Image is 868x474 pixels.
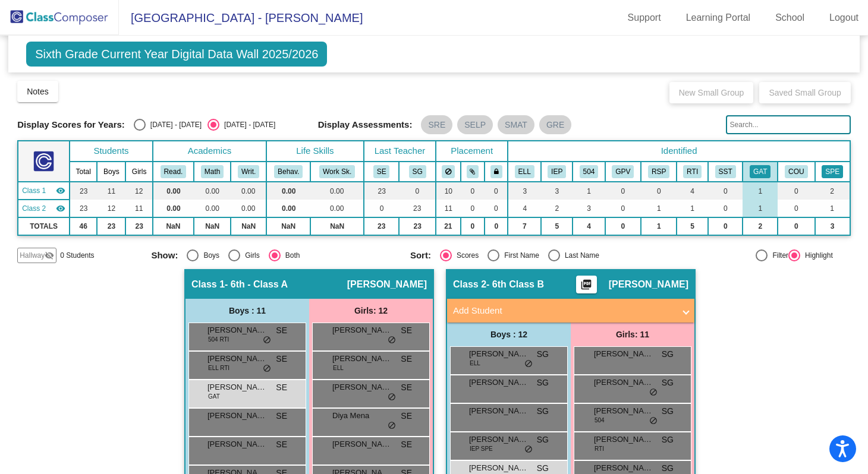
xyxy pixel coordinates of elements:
[347,279,427,290] span: [PERSON_NAME]
[119,8,363,27] span: [GEOGRAPHIC_DATA] - [PERSON_NAME]
[194,200,231,217] td: 0.00
[436,200,461,217] td: 11
[508,217,541,235] td: 7
[537,348,549,361] span: SG
[266,200,311,217] td: 0.00
[436,141,508,162] th: Placement
[201,165,224,178] button: Math
[609,279,688,290] span: [PERSON_NAME]
[708,200,743,217] td: 0
[649,416,658,426] span: do_not_disturb_alt
[571,323,694,346] div: Girls: 11
[677,200,708,217] td: 1
[508,200,541,217] td: 4
[470,359,480,368] span: ELL
[594,434,653,445] span: [PERSON_NAME]
[815,162,850,182] th: Speech
[191,279,225,290] span: Class 1
[541,200,573,217] td: 2
[708,162,743,182] th: SST
[683,165,702,178] button: RTI
[778,162,814,182] th: Attended School Counseling
[70,141,153,162] th: Students
[161,165,187,178] button: Read.
[573,182,605,200] td: 1
[45,251,54,260] mat-icon: visibility_off
[498,115,534,134] mat-chip: SMAT
[641,162,677,182] th: RSP
[364,182,400,200] td: 23
[537,377,549,389] span: SG
[263,364,271,374] span: do_not_disturb_alt
[70,162,97,182] th: Total
[822,165,843,178] button: SPE
[17,81,58,102] button: Notes
[125,182,153,200] td: 12
[125,162,153,182] th: Girls
[662,434,674,446] span: SG
[194,217,231,235] td: NaN
[17,119,125,130] span: Display Scores for Years:
[27,87,49,96] span: Notes
[436,162,461,182] th: Keep away students
[332,438,392,450] span: [PERSON_NAME]
[662,377,674,389] span: SG
[70,217,97,235] td: 46
[151,249,401,261] mat-radio-group: Select an option
[726,115,851,134] input: Search...
[641,217,677,235] td: 1
[452,250,479,261] div: Scores
[231,200,266,217] td: 0.00
[26,42,327,67] span: Sixth Grade Current Year Digital Data Wall 2025/2026
[276,438,287,451] span: SE
[225,279,288,290] span: - 6th - Class A
[708,217,743,235] td: 0
[457,115,493,134] mat-chip: SELP
[743,200,778,217] td: 1
[332,324,392,336] span: [PERSON_NAME]
[153,182,194,200] td: 0.00
[185,299,309,323] div: Boys : 11
[677,182,708,200] td: 4
[618,8,671,27] a: Support
[409,165,426,178] button: SG
[785,165,807,178] button: COU
[208,392,220,401] span: GAT
[485,217,508,235] td: 0
[274,165,303,178] button: Behav.
[560,250,599,261] div: Last Name
[524,445,533,454] span: do_not_disturb_alt
[18,217,70,235] td: TOTALS
[778,200,814,217] td: 0
[766,8,814,27] a: School
[410,249,660,261] mat-radio-group: Select an option
[97,217,125,235] td: 23
[469,348,529,360] span: [PERSON_NAME]
[641,182,677,200] td: 0
[436,182,461,200] td: 10
[461,217,485,235] td: 0
[524,359,533,369] span: do_not_disturb_alt
[410,250,431,261] span: Sort:
[208,364,229,372] span: ELL RTI
[207,381,267,393] span: [PERSON_NAME]
[146,119,202,130] div: [DATE] - [DATE]
[743,217,778,235] td: 2
[800,250,833,261] div: Highlight
[97,200,125,217] td: 12
[208,335,229,344] span: 504 RTI
[612,165,634,178] button: GPV
[594,348,653,360] span: [PERSON_NAME]
[125,200,153,217] td: 11
[70,200,97,217] td: 23
[266,217,311,235] td: NaN
[153,217,194,235] td: NaN
[743,182,778,200] td: 1
[310,200,363,217] td: 0.00
[364,141,436,162] th: Last Teacher
[508,141,850,162] th: Identified
[276,353,287,365] span: SE
[153,141,266,162] th: Academics
[332,410,392,422] span: Diya Mena
[453,304,674,318] mat-panel-title: Add Student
